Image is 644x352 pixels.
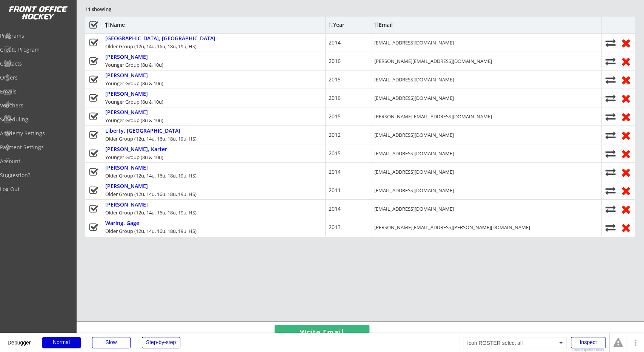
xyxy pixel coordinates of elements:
div: [EMAIL_ADDRESS][DOMAIN_NAME] [374,39,454,46]
div: 2014 [329,168,341,176]
div: Younger Group (8u & 10u) [105,117,163,124]
div: Older Group (12u, 14u, 16u, 18u, 19u, HS) [105,209,197,216]
button: Write Email [275,325,369,340]
div: 11 showing [85,6,140,12]
div: Debugger [8,333,31,345]
div: 2015 [329,150,341,157]
div: 2013 [329,223,341,231]
div: [EMAIL_ADDRESS][DOMAIN_NAME] [374,132,454,138]
div: [EMAIL_ADDRESS][DOMAIN_NAME] [374,187,454,194]
button: Remove from roster (no refund) [620,92,632,104]
button: Remove from roster (no refund) [620,222,632,233]
div: [PERSON_NAME][EMAIL_ADDRESS][DOMAIN_NAME] [374,58,492,64]
button: Remove from roster (no refund) [620,37,632,49]
div: [PERSON_NAME] [105,109,148,116]
div: [PERSON_NAME] [105,54,148,60]
div: Younger Group (8u & 10u) [105,80,163,87]
button: Remove from roster (no refund) [620,185,632,196]
div: [PERSON_NAME] [105,91,148,97]
div: Older Group (12u, 14u, 16u, 18u, 19u, HS) [105,228,197,234]
div: [PERSON_NAME] [105,183,148,190]
div: Older Group (12u, 14u, 16u, 18u, 19u, HS) [105,135,197,142]
div: [PERSON_NAME] [105,202,148,208]
div: Year [329,22,368,28]
div: 2016 [329,57,341,65]
div: 2011 [329,187,341,194]
div: Icon ROSTER select all [463,337,567,349]
div: Waring, Gage [105,220,139,227]
div: Normal [42,337,81,348]
div: [EMAIL_ADDRESS][DOMAIN_NAME] [374,150,454,157]
button: Remove from roster (no refund) [620,166,632,178]
div: [PERSON_NAME], Karter [105,146,167,153]
button: Remove from roster (no refund) [620,148,632,159]
div: Older Group (12u, 14u, 16u, 18u, 19u, HS) [105,43,197,50]
button: Move player [605,204,616,214]
div: 2015 [329,113,341,120]
button: Remove from roster (no refund) [620,74,632,86]
div: 2014 [329,39,341,46]
div: [PERSON_NAME][EMAIL_ADDRESS][DOMAIN_NAME] [374,113,492,120]
button: Move player [605,130,616,140]
img: FOH%20White%20Logo%20Transparent.png [8,6,68,20]
button: Move player [605,112,616,122]
button: Move player [605,222,616,233]
button: Move player [605,56,616,66]
div: [GEOGRAPHIC_DATA], [GEOGRAPHIC_DATA] [105,35,215,42]
div: Show responsive boxes [571,349,606,352]
button: Move player [605,38,616,48]
button: Move player [605,167,616,177]
div: [PERSON_NAME][EMAIL_ADDRESS][PERSON_NAME][DOMAIN_NAME] [374,224,530,231]
div: Younger Group (8u & 10u) [105,154,163,161]
div: Younger Group (8u & 10u) [105,98,163,105]
div: [PERSON_NAME] [105,72,148,79]
div: Younger Group (8u & 10u) [105,61,163,68]
div: 2012 [329,131,341,139]
div: [EMAIL_ADDRESS][DOMAIN_NAME] [374,76,454,83]
button: Move player [605,185,616,196]
div: [EMAIL_ADDRESS][DOMAIN_NAME] [374,168,454,175]
div: 2015 [329,76,341,83]
button: Remove from roster (no refund) [620,55,632,67]
div: Name [105,22,167,28]
button: Move player [605,93,616,103]
div: Email [374,22,442,28]
button: Remove from roster (no refund) [620,203,632,215]
div: Slow [92,337,131,348]
button: Remove from roster (no refund) [620,111,632,122]
div: [PERSON_NAME] [105,165,148,171]
div: Inspect [571,337,606,348]
div: Step-by-step [142,337,180,348]
button: Remove from roster (no refund) [620,129,632,141]
div: [EMAIL_ADDRESS][DOMAIN_NAME] [374,95,454,101]
div: Older Group (12u, 14u, 16u, 18u, 19u, HS) [105,172,197,179]
div: 2014 [329,205,341,213]
div: [EMAIL_ADDRESS][DOMAIN_NAME] [374,205,454,212]
button: Move player [605,148,616,159]
div: Older Group (12u, 14u, 16u, 18u, 19u, HS) [105,191,197,197]
button: Move player [605,75,616,85]
div: Liberty, [GEOGRAPHIC_DATA] [105,128,180,134]
div: 2016 [329,94,341,102]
